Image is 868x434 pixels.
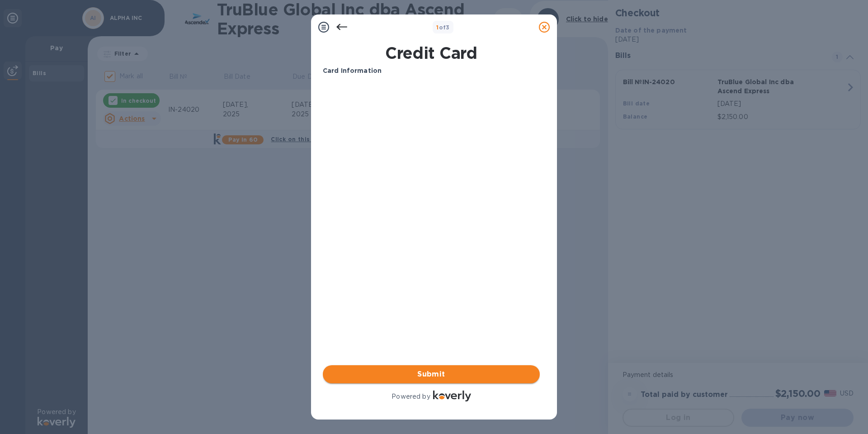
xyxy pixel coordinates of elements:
[323,83,540,219] iframe: Your browser does not support iframes
[392,392,430,401] p: Powered by
[436,24,439,31] span: 1
[319,43,543,62] h1: Credit Card
[323,67,382,74] b: Card Information
[436,24,450,31] b: of 3
[433,391,471,401] img: Logo
[323,365,540,383] button: Submit
[330,369,533,380] span: Submit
